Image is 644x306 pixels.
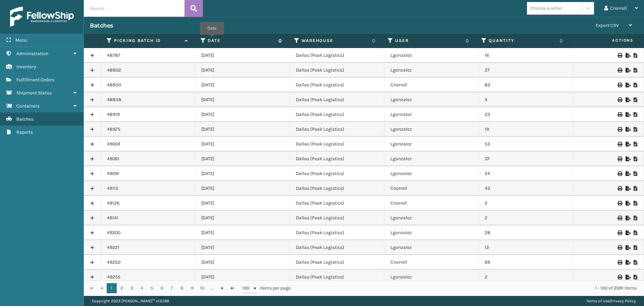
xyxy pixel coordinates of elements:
td: [DATE] [195,78,290,92]
td: 16 [479,48,573,63]
td: 49004 [101,137,196,151]
td: Lgonzalez [384,151,479,166]
i: Export to .xls [626,201,630,206]
td: [DATE] [195,137,290,151]
i: Print Picklist Labels [618,245,622,250]
i: Print Picklist Labels [618,230,622,235]
td: 49250 [101,255,196,270]
span: Containers [16,103,40,109]
td: 49255 [101,270,196,285]
td: Dallas (Peak Logistics) [290,151,384,166]
td: Cnorrell [384,78,479,92]
td: 49221 [101,240,196,255]
a: 10 [197,283,207,293]
label: Quantity [489,38,556,44]
td: 48787 [101,48,196,63]
td: Lgonzalez [384,225,479,240]
p: Copyright 2023 [PERSON_NAME]™ v 1.0.189 [92,296,169,306]
i: Export to .xls [626,245,630,250]
label: Warehouse [302,38,369,44]
td: [DATE] [195,211,290,225]
td: [DATE] [195,166,290,181]
a: ... [207,283,217,293]
td: Lgonzalez [384,211,479,225]
td: 27 [479,63,573,78]
span: Inventory [16,64,36,70]
i: Print Picklist [634,186,638,191]
i: Print Picklist [634,142,638,146]
td: Lgonzalez [384,240,479,255]
i: Print Picklist Labels [618,157,622,161]
td: Dallas (Peak Logistics) [290,270,384,285]
td: Lgonzalez [384,63,479,78]
i: Export to .xls [626,112,630,117]
td: 48802 [101,63,196,78]
i: Print Picklist [634,97,638,102]
i: Print Picklist Labels [618,127,622,132]
span: Menu [15,37,27,43]
i: Print Picklist [634,53,638,58]
td: Dallas (Peak Logistics) [290,137,384,151]
h3: Batches [90,21,113,30]
td: Dallas (Peak Logistics) [290,63,384,78]
span: Go to the next page [220,286,225,291]
td: 49200 [101,225,196,240]
td: 37 [479,151,573,166]
i: Print Picklist Labels [618,216,622,220]
td: [DATE] [195,181,290,196]
a: 2 [117,283,127,293]
span: Administration [16,51,48,56]
a: 3 [127,283,137,293]
a: 6 [157,283,167,293]
span: Actions [571,35,638,46]
i: Export to .xls [626,68,630,73]
i: Print Picklist Labels [618,83,622,87]
td: 49141 [101,211,196,225]
td: [DATE] [195,107,290,122]
i: Print Picklist Labels [618,53,622,58]
i: Print Picklist Labels [618,275,622,279]
i: Export to .xls [626,260,630,265]
td: Dallas (Peak Logistics) [290,122,384,137]
i: Export to .xls [626,142,630,146]
a: 7 [167,283,177,293]
span: Reports [16,129,33,135]
td: Dallas (Peak Logistics) [290,240,384,255]
i: Print Picklist [634,275,638,279]
td: 49091 [101,166,196,181]
a: 1 [107,283,117,293]
i: Print Picklist Labels [618,201,622,206]
td: Dallas (Peak Logistics) [290,92,384,107]
i: Print Picklist [634,157,638,161]
td: [DATE] [195,240,290,255]
td: [DATE] [195,122,290,137]
td: Dallas (Peak Logistics) [290,78,384,92]
td: Dallas (Peak Logistics) [290,181,384,196]
i: Print Picklist [634,68,638,73]
td: 49115 [101,181,196,196]
td: Lgonzalez [384,92,479,107]
td: [DATE] [195,255,290,270]
td: Cnorrell [384,196,479,211]
i: Print Picklist [634,230,638,235]
label: Picking batch ID [114,38,181,44]
td: Cnorrell [384,181,479,196]
i: Print Picklist [634,260,638,265]
td: 48975 [101,122,196,137]
i: Export to .xls [626,53,630,58]
td: Dallas (Peak Logistics) [290,196,384,211]
td: Lgonzalez [384,122,479,137]
td: [DATE] [195,92,290,107]
div: Choose a seller [530,5,562,12]
td: 49061 [101,151,196,166]
span: Fulfillment Orders [16,77,54,83]
td: 23 [479,107,573,122]
td: Lgonzalez [384,48,479,63]
i: Export to .xls [626,171,630,176]
td: Lgonzalez [384,270,479,285]
i: Export to .xls [626,97,630,102]
a: Terms of Use [586,299,609,303]
td: Lgonzalez [384,166,479,181]
a: Privacy Policy [610,299,636,303]
a: 5 [147,283,157,293]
